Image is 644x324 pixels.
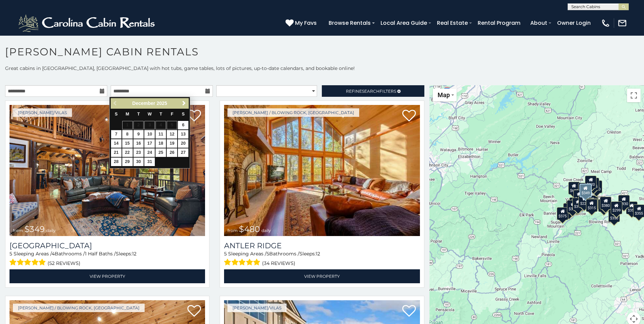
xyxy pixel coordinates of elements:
span: Monday [126,112,129,116]
div: $395 [586,195,598,208]
span: (34 reviews) [262,259,295,268]
div: $349 [579,184,592,197]
a: 20 [178,139,188,148]
a: [PERSON_NAME] / Blowing Rock, [GEOGRAPHIC_DATA] [227,108,359,117]
a: 21 [111,148,122,157]
span: Refine Filters [346,89,396,94]
a: 9 [133,130,144,139]
a: 25 [155,148,166,157]
div: $325 [567,200,578,213]
button: Change map style [433,89,457,101]
a: 11 [155,130,166,139]
a: Rental Program [474,17,524,29]
a: 27 [178,148,188,157]
a: [PERSON_NAME] / Blowing Rock, [GEOGRAPHIC_DATA] [13,304,145,312]
span: 5 [10,251,12,257]
a: 8 [122,130,133,139]
span: 2025 [157,101,167,106]
div: $380 [600,197,611,210]
a: About [527,17,551,29]
button: Toggle fullscreen view [627,89,641,102]
span: 1 Half Baths / [85,251,116,257]
a: 23 [133,148,144,157]
a: [GEOGRAPHIC_DATA] [10,241,205,250]
a: Add to favorites [402,304,416,319]
a: 31 [144,158,155,166]
a: 26 [167,148,177,157]
span: Tuesday [137,112,140,116]
a: Add to favorites [402,109,416,123]
div: Sleeping Areas / Bathrooms / Sleeps: [10,250,205,268]
a: Add to favorites [187,109,201,123]
a: 29 [122,158,133,166]
a: 6 [178,121,188,129]
img: Diamond Creek Lodge [10,105,205,236]
span: 5 [266,251,269,257]
a: Real Estate [434,17,471,29]
a: 10 [144,130,155,139]
a: My Favs [286,19,318,28]
a: 24 [144,148,155,157]
a: 13 [178,130,188,139]
span: 4 [52,251,55,257]
span: Map [438,91,450,98]
a: 17 [144,139,155,148]
div: $635 [568,182,580,195]
a: 15 [122,139,133,148]
span: daily [261,228,271,233]
a: 22 [122,148,133,157]
a: View Property [224,269,420,283]
a: 14 [111,139,122,148]
div: $320 [585,176,596,188]
a: Add to favorites [187,304,201,319]
a: Antler Ridge from $480 daily [224,105,420,236]
a: RefineSearchFilters [322,85,424,97]
img: White-1-2.png [17,13,158,33]
span: December [132,101,155,106]
span: Saturday [182,112,184,116]
div: $565 [578,183,590,196]
a: Diamond Creek Lodge from $349 daily [10,105,205,236]
a: 30 [133,158,144,166]
a: Owner Login [554,17,594,29]
span: Friday [171,112,173,116]
span: Next [181,101,187,106]
h3: Diamond Creek Lodge [10,241,205,250]
a: 28 [111,158,122,166]
span: Thursday [160,112,162,116]
a: [PERSON_NAME]/Vilas [227,304,287,312]
a: 18 [155,139,166,148]
div: $375 [557,207,568,220]
a: 16 [133,139,144,148]
span: 12 [132,251,136,257]
div: $315 [586,199,597,212]
a: Browse Rentals [325,17,374,29]
span: My Favs [295,19,317,27]
a: 7 [111,130,122,139]
div: $225 [578,195,590,208]
div: $695 [598,199,610,212]
a: View Property [10,269,205,283]
a: 19 [167,139,177,148]
a: Local Area Guide [377,17,430,29]
img: Antler Ridge [224,105,420,236]
img: mail-regular-white.png [618,18,627,28]
a: 12 [167,130,177,139]
span: Wednesday [148,112,152,116]
span: from [227,228,238,233]
img: phone-regular-white.png [601,18,610,28]
div: $355 [626,201,638,214]
span: $480 [239,224,260,234]
span: Sunday [115,112,117,116]
div: $930 [618,195,630,208]
span: daily [46,228,56,233]
div: $299 [610,201,622,214]
span: 5 [224,251,227,257]
div: $480 [586,198,597,211]
span: Search [362,89,380,94]
div: $350 [608,209,620,222]
span: from [13,228,23,233]
a: Antler Ridge [224,241,420,250]
a: [PERSON_NAME]/Vilas [13,108,72,117]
